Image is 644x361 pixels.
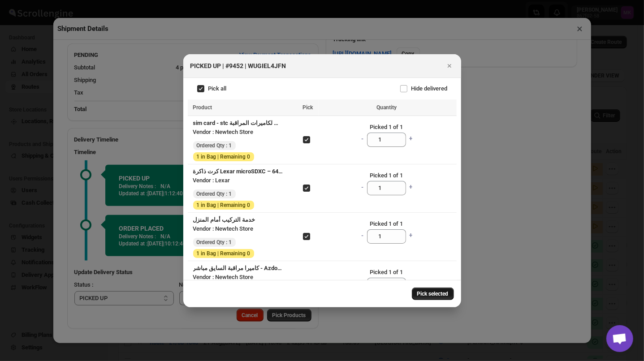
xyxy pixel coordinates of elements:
[193,119,284,128] div: sim card - stc خاص لكاميرات المراقبة
[406,132,416,148] a: +
[411,85,448,92] span: Hide delivered
[412,288,454,300] button: Pick selected
[406,228,416,245] a: +
[406,180,416,196] a: +
[361,232,363,239] span: -
[193,167,284,176] div: كرت ذاكرة Lexar microSDXC – 64GB، سرعة 633x، فئة A1، V30، U3
[197,239,232,246] span: Ordered Qty : 1
[357,132,367,148] a: -
[361,135,363,142] span: -
[193,274,254,280] span: Vendor : Newtech Store
[357,180,367,196] a: -
[409,184,412,190] span: +
[193,215,284,224] div: خدمة التركيب أمام المنزل
[443,60,456,72] button: Close
[303,104,313,111] span: Pick
[193,264,284,273] div: كاميرا مراقبة السايق مباشر - Azdome C9Pro
[322,219,451,228] span: Picked 1 of 1
[357,277,367,293] a: -
[193,104,212,111] span: Product
[406,277,416,293] a: +
[197,153,251,160] span: 1 in Bag | Remaining 0
[409,232,412,239] span: +
[361,184,363,190] span: -
[322,123,451,132] span: Picked 1 of 1
[208,85,227,92] span: Pick all
[606,325,633,352] a: دردشة مفتوحة
[376,104,397,111] span: Quantity
[322,171,451,180] span: Picked 1 of 1
[193,177,230,184] span: Vendor : Lexar
[193,129,254,135] span: Vendor : Newtech Store
[357,228,367,245] a: -
[197,250,251,257] span: 1 in Bag | Remaining 0
[190,61,286,70] h2: PICKED UP | #9452 | WUGIEL4JFN
[193,225,254,232] span: Vendor : Newtech Store
[197,142,232,149] span: Ordered Qty : 1
[417,290,449,297] span: Pick selected
[197,190,232,198] span: Ordered Qty : 1
[409,135,412,142] span: +
[197,202,251,209] span: 1 in Bag | Remaining 0
[322,268,451,277] span: Picked 1 of 1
